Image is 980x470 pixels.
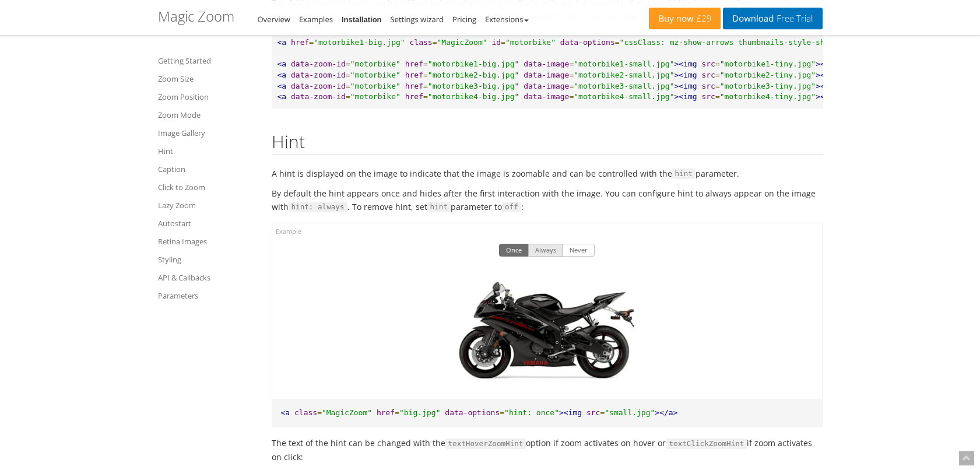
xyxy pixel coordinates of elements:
[278,71,287,79] span: <a
[816,82,838,90] span: ></a>
[574,71,674,79] span: "motorbike2-small.jpg"
[605,408,655,417] span: "small.jpg"
[317,408,322,417] span: =
[158,271,257,285] a: API & Callbacks
[272,436,823,464] p: The text of the hint can be changed with the option if zoom activates on hover or if zoom activat...
[309,38,314,47] span: =
[158,234,257,248] a: Retina Images
[158,90,257,104] a: Zoom Position
[600,408,605,417] span: =
[666,439,747,449] code: textClickZoomHint
[574,82,674,90] span: "motorbike3-small.jpg"
[278,38,287,47] span: <a
[158,126,257,140] a: Image Gallery
[391,14,444,24] a: Settings wizard
[816,71,838,79] span: ></a>
[291,82,346,90] span: data-zoom-id
[291,71,346,79] span: data-zoom-id
[427,202,451,212] code: hint
[399,408,440,417] span: "big.jpg"
[289,202,347,212] code: hint: always
[701,71,715,79] span: src
[158,144,257,158] a: Hint
[158,9,234,24] h1: Magic Zoom
[158,289,257,303] a: Parameters
[816,59,838,68] span: ></a>
[346,59,350,68] span: =
[423,71,428,79] span: =
[158,162,257,176] a: Caption
[569,82,574,90] span: =
[395,408,399,417] span: =
[437,38,487,47] span: "MagicZoom"
[502,202,521,212] code: off
[278,59,287,68] span: <a
[405,71,423,79] span: href
[720,92,816,101] span: "motorbike4-tiny.jpg"
[499,244,529,257] button: Once
[816,92,838,101] span: ></a>
[158,54,257,68] a: Getting Started
[342,15,382,24] a: Installation
[428,59,519,68] span: "motorbike1-big.jpg"
[701,82,715,90] span: src
[715,92,720,101] span: =
[524,59,569,68] span: data-image
[405,59,423,68] span: href
[294,408,317,417] span: class
[701,59,715,68] span: src
[524,71,569,79] span: data-image
[620,38,852,47] span: "cssClass: mz-show-arrows thumbnails-style-shaded;"
[272,187,823,214] p: By default the hint appears once and hides after the first interaction with the image. You can co...
[694,14,712,23] span: £29
[278,82,287,90] span: <a
[674,82,697,90] span: ><img
[158,216,257,230] a: Autostart
[720,71,816,79] span: "motorbike2-tiny.jpg"
[291,92,346,101] span: data-zoom-id
[574,92,674,101] span: "motorbike4-small.jpg"
[569,71,574,79] span: =
[272,167,823,181] p: A hint is displayed on the image to indicate that the image is zoomable and can be controlled wit...
[272,132,823,155] h2: Hint
[299,14,333,24] a: Examples
[405,82,423,90] span: href
[672,169,696,179] code: hint
[720,82,816,90] span: "motorbike3-tiny.jpg"
[346,92,350,101] span: =
[377,408,395,417] span: href
[500,408,504,417] span: =
[423,59,428,68] span: =
[423,92,428,101] span: =
[322,408,372,417] span: "MagicZoom"
[674,71,697,79] span: ><img
[433,38,437,47] span: =
[346,82,350,90] span: =
[454,266,640,390] img: yzf-r6-black-2.jpg
[158,252,257,266] a: Styling
[405,92,423,101] span: href
[524,92,569,101] span: data-image
[720,59,816,68] span: "motorbike1-tiny.jpg"
[445,439,526,449] code: textHoverZoomHint
[291,59,346,68] span: data-zoom-id
[428,92,519,101] span: "motorbike4-big.jpg"
[423,82,428,90] span: =
[723,8,822,29] a: DownloadFree Trial
[350,71,401,79] span: "motorbike"
[649,8,721,29] a: Buy now£29
[350,82,401,90] span: "motorbike"
[559,408,582,417] span: ><img
[158,198,257,212] a: Lazy Zoom
[501,38,505,47] span: =
[528,244,563,257] button: Always
[158,72,257,86] a: Zoom Size
[258,14,290,24] a: Overview
[346,71,350,79] span: =
[281,408,290,417] span: <a
[491,38,501,47] span: id
[428,82,519,90] span: "motorbike3-big.jpg"
[291,38,309,47] span: href
[674,92,697,101] span: ><img
[445,408,500,417] span: data-options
